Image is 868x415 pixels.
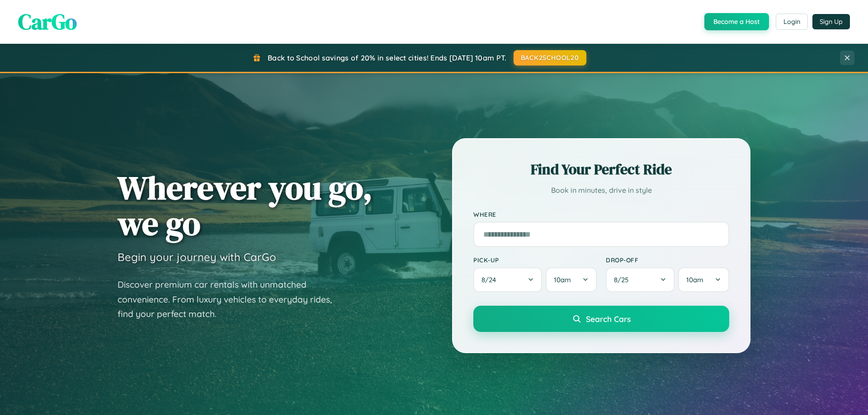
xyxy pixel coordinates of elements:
span: 10am [686,275,703,284]
span: 8 / 24 [481,275,500,284]
button: BACK2SCHOOL20 [514,50,586,65]
span: CarGo [18,7,77,37]
button: 8/25 [606,267,675,292]
button: 10am [678,267,729,292]
h1: Wherever you go, we go [118,170,373,241]
span: 10am [554,275,571,284]
p: Discover premium car rentals with unmatched convenience. From luxury vehicles to everyday rides, ... [118,277,344,322]
p: Book in minutes, drive in style [473,184,729,197]
h2: Find Your Perfect Ride [473,159,729,179]
label: Drop-off [606,256,729,264]
button: Search Cars [473,306,729,332]
span: Back to School savings of 20% in select cities! Ends [DATE] 10am PT. [268,53,506,62]
h3: Begin your journey with CarGo [118,250,276,264]
label: Where [473,210,729,218]
button: Login [776,14,808,30]
button: Sign Up [812,14,850,29]
label: Pick-up [473,256,597,264]
button: Become a Host [704,13,769,30]
span: Search Cars [586,314,631,324]
span: 8 / 25 [614,275,633,284]
button: 8/24 [473,267,542,292]
button: 10am [546,267,597,292]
